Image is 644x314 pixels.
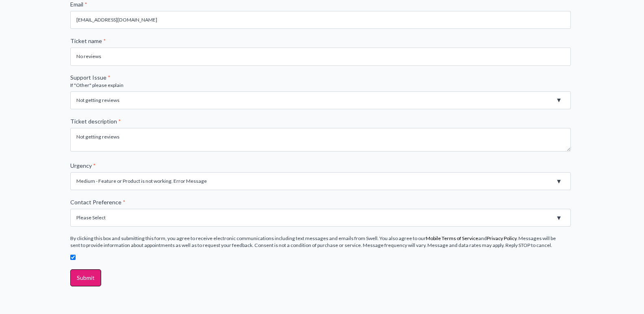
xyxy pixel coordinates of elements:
span: Contact Preference [70,199,121,206]
span: Ticket description [70,118,117,125]
span: Ticket name [70,37,102,44]
span: Support Issue [70,74,106,81]
span: Urgency [70,162,92,169]
legend: If "Other" please explain [70,82,574,89]
input: Submit [70,269,101,286]
span: Email [70,1,83,8]
textarea: Not getting reviews [70,128,571,152]
legend: By clicking this box and submitting this form, you agree to receive electronic communications inc... [70,235,574,249]
a: Mobile Terms of Service [426,235,478,241]
a: Privacy Policy [487,235,516,241]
